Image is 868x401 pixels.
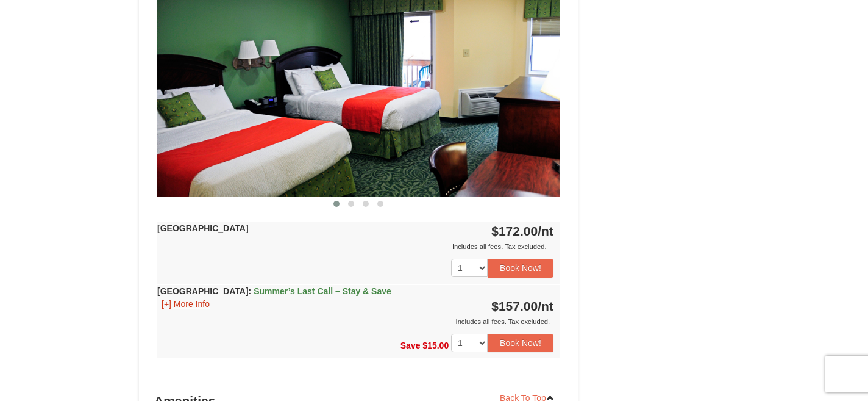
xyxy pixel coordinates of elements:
[538,299,553,313] span: /nt
[157,240,553,253] div: Includes all fees. Tax excluded.
[157,223,249,233] strong: [GEOGRAPHIC_DATA]
[488,334,553,352] button: Book Now!
[157,286,391,296] strong: [GEOGRAPHIC_DATA]
[491,224,553,238] strong: $172.00
[249,286,252,296] span: :
[157,297,214,311] button: [+] More Info
[538,224,553,238] span: /nt
[491,299,538,313] span: $157.00
[400,340,421,350] span: Save
[422,340,449,350] span: $15.00
[157,316,553,328] div: Includes all fees. Tax excluded.
[488,259,553,277] button: Book Now!
[254,286,391,296] span: Summer’s Last Call – Stay & Save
